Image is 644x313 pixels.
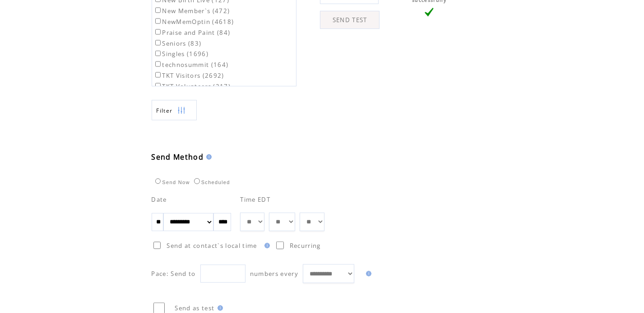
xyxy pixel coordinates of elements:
[152,270,196,278] span: Pace: Send to
[153,28,231,37] label: Praise and Paint (84)
[320,11,380,29] a: SEND TEST
[204,154,212,160] img: help.gif
[152,195,167,204] span: Date
[153,7,230,15] label: New Member`s (472)
[290,242,321,250] span: Recurring
[153,50,209,58] label: Singles (1696)
[153,82,231,90] label: TKT Volunteers (217)
[194,178,200,184] input: Scheduled
[363,271,371,276] img: help.gif
[167,242,257,250] span: Send at contact`s local time
[175,304,215,312] span: Send as test
[155,178,161,184] input: Send Now
[215,305,223,311] img: help.gif
[155,29,161,35] input: Praise and Paint (84)
[155,72,161,78] input: TKT Visitors (2692)
[262,243,270,248] img: help.gif
[155,40,161,46] input: Seniors (83)
[250,270,298,278] span: numbers every
[155,7,161,13] input: New Member`s (472)
[425,8,434,17] img: vLarge.png
[157,107,173,114] span: Show filters
[153,71,224,80] label: TKT Visitors (2692)
[153,39,202,47] label: Seniors (83)
[152,152,204,162] span: Send Method
[155,51,161,57] input: Singles (1696)
[177,100,185,121] img: filters.png
[152,100,197,120] a: Filter
[155,18,161,24] input: NewMemOptin (4618)
[192,180,230,185] label: Scheduled
[240,195,270,204] span: Time EDT
[153,18,234,26] label: NewMemOptin (4618)
[155,61,161,67] input: technosummit (164)
[155,83,161,89] input: TKT Volunteers (217)
[153,61,229,69] label: technosummit (164)
[153,180,190,185] label: Send Now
